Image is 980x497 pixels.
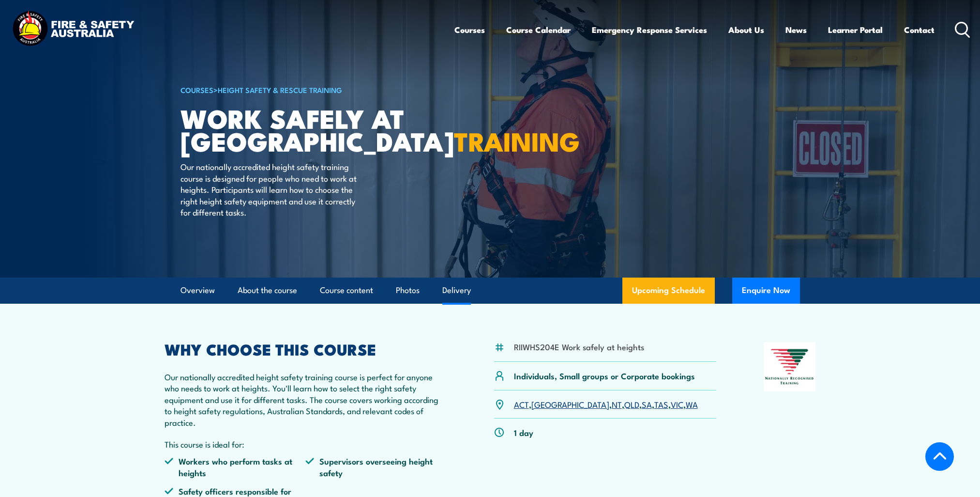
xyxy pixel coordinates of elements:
a: About the course [238,278,297,303]
p: Individuals, Small groups or Corporate bookings [514,370,695,381]
button: Enquire Now [732,278,800,304]
a: WA [686,398,698,410]
p: This course is ideal for: [165,438,447,450]
a: Course Calendar [506,17,571,43]
a: [GEOGRAPHIC_DATA] [531,398,609,410]
a: Upcoming Schedule [622,278,715,304]
a: Overview [181,278,215,303]
li: Supervisors overseeing height safety [305,455,447,478]
a: QLD [624,398,639,410]
a: About Us [728,17,764,43]
strong: TRAINING [454,120,580,160]
h2: WHY CHOOSE THIS COURSE [165,342,447,356]
li: Workers who perform tasks at heights [165,455,306,478]
a: News [785,17,807,43]
a: NT [612,398,622,410]
a: Course content [320,278,373,303]
li: RIIWHS204E Work safely at heights [514,341,644,352]
a: COURSES [181,84,213,95]
a: Emergency Response Services [592,17,707,43]
a: TAS [654,398,668,410]
a: SA [642,398,652,410]
a: Contact [904,17,935,43]
h6: > [181,84,420,95]
img: Nationally Recognised Training logo. [764,342,816,391]
a: Delivery [442,278,471,303]
h1: Work Safely at [GEOGRAPHIC_DATA] [181,107,420,152]
a: Courses [454,17,485,43]
p: , , , , , , , [514,399,698,410]
a: VIC [671,398,683,410]
p: 1 day [514,427,533,438]
a: Height Safety & Rescue Training [218,84,342,95]
a: Photos [396,278,420,303]
a: Learner Portal [828,17,883,43]
p: Our nationally accredited height safety training course is designed for people who need to work a... [181,161,357,217]
a: ACT [514,398,529,410]
p: Our nationally accredited height safety training course is perfect for anyone who needs to work a... [165,371,447,428]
